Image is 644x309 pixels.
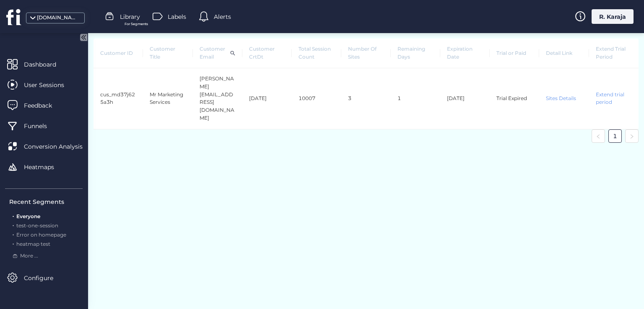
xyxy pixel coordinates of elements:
[16,241,50,247] span: heatmap test
[100,49,136,57] span: Customer ID
[391,68,440,129] td: 1
[589,68,639,129] td: Extend trial period
[13,239,14,247] span: .
[242,39,292,68] th: Customer CrtDt
[539,68,589,129] td: Sites Details
[13,230,14,238] span: .
[214,12,231,21] span: Alerts
[592,9,634,24] div: R. Karaja
[440,68,490,129] td: [DATE]
[539,39,589,68] th: Detail Link
[24,142,95,151] span: Conversion Analysis
[625,129,639,143] button: Next Page
[292,39,341,68] th: Total Session Count
[24,60,69,69] span: Dashboard
[37,14,79,22] div: [DOMAIN_NAME]
[592,129,605,143] button: Previous Page
[16,213,40,219] span: Everyone
[391,39,440,68] th: Remaining Days
[16,232,66,238] span: Error on homepage
[120,12,140,21] span: Library
[9,197,83,206] div: Recent Segments
[93,68,143,129] td: cus_md37j625a3h
[490,68,539,129] td: Trial Expired
[24,162,67,172] span: Heatmaps
[143,39,192,68] th: Customer Title
[16,222,58,229] span: test-one-session
[608,129,622,143] li: 1
[341,39,391,68] th: Number Of Sites
[609,130,621,142] a: 1
[13,221,14,229] span: .
[143,68,192,129] td: Mr Marketing Services
[13,211,14,219] span: .
[193,39,242,68] th: Customer Email
[490,39,539,68] th: Trial or Paid
[168,12,186,21] span: Labels
[24,101,65,110] span: Feedback
[125,21,148,27] span: For Segments
[341,68,391,129] td: 3
[440,39,490,68] th: Expiration Date
[242,68,292,129] td: [DATE]
[24,80,77,90] span: User Sessions
[589,39,639,68] th: Extend Trial Period
[24,273,66,283] span: Configure
[24,121,60,131] span: Funnels
[292,68,341,129] td: 10007
[20,252,38,260] span: More ...
[193,68,242,129] td: [PERSON_NAME][EMAIL_ADDRESS][DOMAIN_NAME]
